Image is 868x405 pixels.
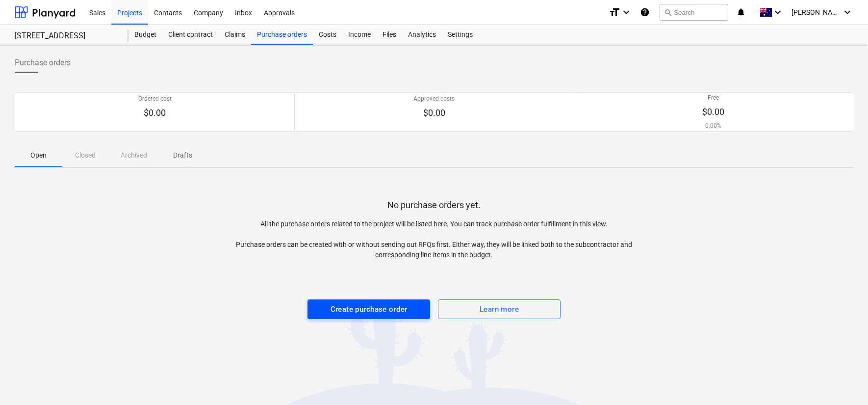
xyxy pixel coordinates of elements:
p: Approved costs [413,95,455,103]
p: $0.00 [702,106,724,118]
p: Free [702,94,724,102]
a: Costs [313,25,342,45]
p: 0.00% [702,122,724,130]
p: All the purchase orders related to the project will be listed here. You can track purchase order ... [225,219,644,260]
i: notifications [736,6,746,18]
a: Files [377,25,402,45]
p: Ordered cost [138,95,172,103]
p: $0.00 [138,107,172,119]
p: Open [26,150,50,161]
i: Knowledge base [640,6,650,18]
span: search [664,8,672,16]
div: Learn more [480,303,519,316]
a: Income [342,25,377,45]
i: keyboard_arrow_down [772,6,784,18]
button: Learn more [438,299,561,319]
a: Budget [128,25,162,45]
i: format_size [609,6,620,18]
div: Create purchase order [331,303,408,316]
iframe: Chat Widget [819,358,868,405]
i: keyboard_arrow_down [842,6,853,18]
a: Analytics [402,25,442,45]
a: Client contract [162,25,219,45]
div: [STREET_ADDRESS] [15,31,117,41]
a: Purchase orders [251,25,313,45]
button: Create purchase order [307,299,430,319]
button: Search [660,4,728,21]
a: Claims [219,25,251,45]
span: [PERSON_NAME] [791,8,841,16]
span: Purchase orders [15,57,71,69]
a: Settings [442,25,479,45]
p: No purchase orders yet. [387,199,481,211]
p: $0.00 [413,107,455,119]
i: keyboard_arrow_down [620,6,632,18]
p: Drafts [171,150,194,161]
